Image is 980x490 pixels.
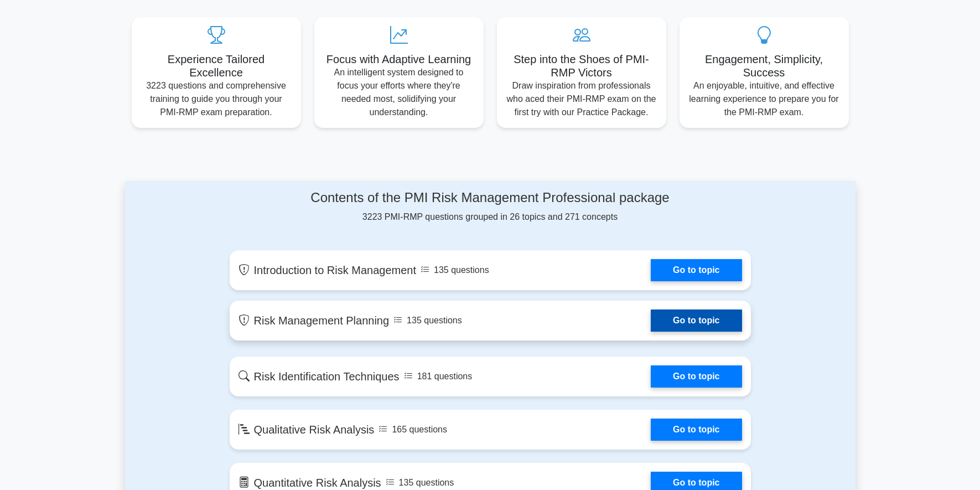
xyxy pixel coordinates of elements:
[506,79,657,119] p: Draw inspiration from professionals who aced their PMI-RMP exam on the first try with our Practic...
[651,310,742,332] a: Go to topic
[230,190,751,206] h4: Contents of the PMI Risk Management Professional package
[230,190,751,224] div: 3223 PMI-RMP questions grouped in 26 topics and 271 concepts
[323,66,475,119] p: An intelligent system designed to focus your efforts where they're needed most, solidifying your ...
[651,419,742,441] a: Go to topic
[506,53,657,79] h5: Step into the Shoes of PMI-RMP Victors
[323,53,475,66] h5: Focus with Adaptive Learning
[651,365,742,388] a: Go to topic
[688,79,840,119] p: An enjoyable, intuitive, and effective learning experience to prepare you for the PMI-RMP exam.
[141,79,292,119] p: 3223 questions and comprehensive training to guide you through your PMI-RMP exam preparation.
[688,53,840,79] h5: Engagement, Simplicity, Success
[651,259,742,281] a: Go to topic
[141,53,292,79] h5: Experience Tailored Excellence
